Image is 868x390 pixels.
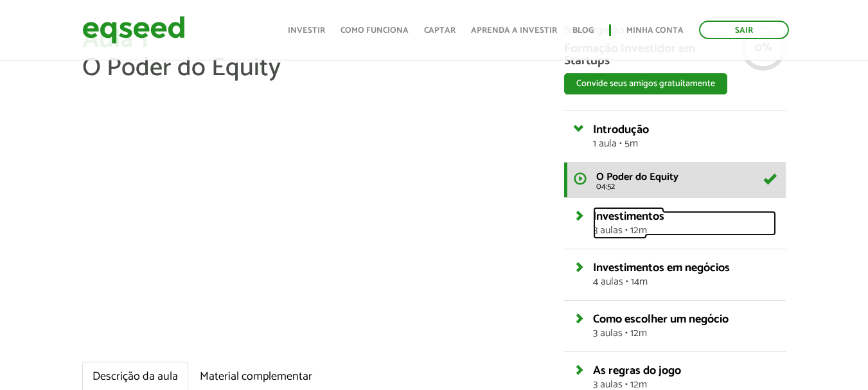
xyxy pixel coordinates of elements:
button: Convide seus amigos gratuitamente [564,73,727,94]
a: Aprenda a investir [471,26,557,35]
span: 04:52 [596,182,776,191]
span: 3 aulas • 12m [593,328,776,339]
span: Introdução [593,120,649,139]
a: O Poder do Equity 04:52 [564,163,786,197]
a: Minha conta [626,26,684,35]
a: Como funciona [341,26,409,35]
iframe: O Poder do Equity [82,95,545,355]
span: Investimentos [593,207,664,226]
a: Introdução1 aula • 5m [593,124,776,149]
a: Investimentos em negócios4 aulas • 14m [593,262,776,287]
span: O Poder do Equity [82,47,281,89]
span: 3 aulas • 12m [593,226,776,236]
span: Formação Investidor em Startups [564,42,786,67]
span: O Poder do Equity [596,168,678,186]
img: EqSeed [82,13,185,47]
span: Investimentos em negócios [593,258,730,278]
a: Como escolher um negócio3 aulas • 12m [593,314,776,339]
span: 4 aulas • 14m [593,277,776,287]
span: As regras do jogo [593,361,681,380]
a: Sair [699,21,789,39]
span: Como escolher um negócio [593,310,729,329]
a: Investimentos3 aulas • 12m [593,211,776,236]
a: As regras do jogo3 aulas • 12m [593,365,776,390]
a: Blog [572,26,594,35]
span: 1 aula • 5m [593,139,776,149]
span: 3 aulas • 12m [593,380,776,390]
a: Captar [424,26,456,35]
a: Investir [288,26,325,35]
